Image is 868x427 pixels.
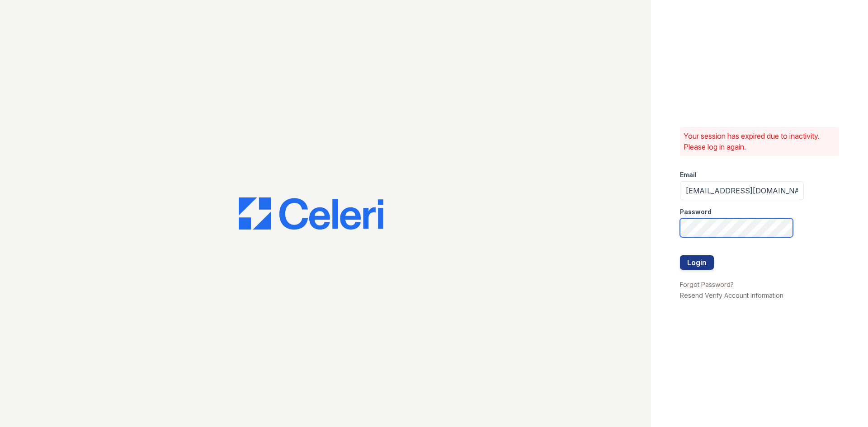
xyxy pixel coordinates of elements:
[680,291,783,299] a: Resend Verify Account Information
[680,207,712,216] label: Password
[684,131,835,152] p: Your session has expired due to inactivity. Please log in again.
[680,255,714,270] button: Login
[680,281,734,288] a: Forgot Password?
[680,170,697,179] label: Email
[239,197,383,230] img: CE_Logo_Blue-a8612792a0a2168367f1c8372b55b34899dd931a85d93a1a3d3e32e68fde9ad4.png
